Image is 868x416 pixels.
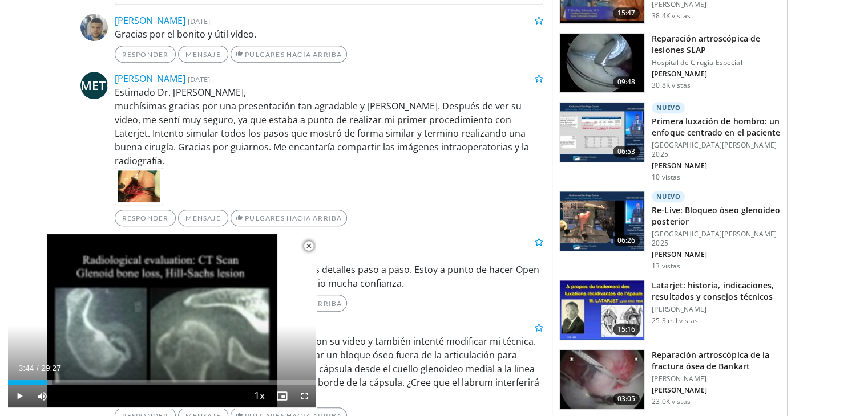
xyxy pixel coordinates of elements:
[559,349,780,410] a: 03:05 Reparación artroscópica de la fractura ósea de Bankart [PERSON_NAME] [PERSON_NAME] 23.0K vi...
[18,364,34,373] span: 3:44
[37,364,39,373] span: /
[188,74,210,84] font: [DATE]
[115,14,185,27] a: [PERSON_NAME]
[188,16,210,26] font: [DATE]
[245,214,342,222] font: Pulgares hacia arriba
[652,374,706,384] font: [PERSON_NAME]
[652,116,780,138] font: Primera luxación de hombro: un enfoque centrado en el paciente
[8,380,316,385] div: Progress Bar
[122,214,169,222] font: Responder
[652,140,777,159] font: [GEOGRAPHIC_DATA][PERSON_NAME] 2025
[115,72,185,85] a: [PERSON_NAME]
[652,69,707,79] font: [PERSON_NAME]
[115,210,176,226] a: Responder
[231,46,348,62] a: Pulgares hacia arriba
[31,385,54,407] button: Mute
[652,250,707,259] font: [PERSON_NAME]
[617,394,636,403] font: 03:05
[559,33,780,93] a: 09:48 Reparación artroscópica de lesiones SLAP Hospital de Cirugía Especial [PERSON_NAME] 30.8K v...
[115,46,176,62] a: Responder
[559,280,780,340] a: 15:16 Latarjet: historia, indicaciones, resultados y consejos técnicos [PERSON_NAME] 25.3 mil vistas
[115,263,539,289] font: Excelente presentación. Aprendí mucho con los detalles paso a paso. Estoy a punto de hacer Open L...
[41,364,61,373] span: 29:27
[652,229,777,248] font: [GEOGRAPHIC_DATA][PERSON_NAME] 2025
[652,33,760,55] font: Reparación artroscópica de lesiones SLAP
[115,335,539,402] font: Gracias, Dr. [PERSON_NAME]. Aprendí mucho con su video y también intenté modificar mi técnica. Cr...
[8,385,31,407] button: Play
[617,146,636,156] font: 06:53
[652,261,680,271] font: 13 vistas
[293,385,316,407] button: Fullscreen
[122,50,169,59] font: Responder
[560,350,644,409] img: 30068_3.png.150x105_q85_crop-smart_upscale.jpg
[652,161,707,170] font: [PERSON_NAME]
[178,46,228,62] a: Mensaje
[560,280,644,340] img: 706543_3.png.150x105_q85_crop-smart_upscale.jpg
[231,210,348,226] a: Pulgares hacia arriba
[652,172,680,182] font: 10 vistas
[652,11,690,21] font: 38.4K vistas
[560,191,644,251] img: 2e59e29d-bdcc-4baf-8fb4-1dabf10cfd0e.150x105_q85_crop-smart_upscale.jpg
[617,8,636,18] font: 15:47
[652,349,769,372] font: Reparación artroscópica de la fractura ósea de Bankart
[8,234,316,408] video-js: Video Player
[245,50,342,59] font: Pulgares hacia arriba
[652,397,690,406] font: 23.0K vistas
[652,385,707,395] font: [PERSON_NAME]
[656,192,680,201] font: Nuevo
[115,28,256,40] font: Gracias por el bonito y útil vídeo.
[115,86,246,99] font: Estimado Dr. [PERSON_NAME],
[617,77,636,87] font: 09:48
[185,50,220,59] font: Mensaje
[559,102,780,182] a: 06:53 Nuevo Primera luxación de hombro: un enfoque centrado en el paciente [GEOGRAPHIC_DATA][PERS...
[297,234,320,258] button: Close
[271,385,293,407] button: Enable picture-in-picture mode
[652,205,780,227] font: Re-Live: Bloqueo óseo glenoideo posterior
[560,34,644,93] img: 6871_3.png.150x105_q85_crop-smart_upscale.jpg
[185,214,220,222] font: Mensaje
[617,235,636,245] font: 06:26
[80,14,108,41] img: Avatar
[178,210,228,226] a: Mensaje
[652,58,742,67] font: Hospital de Cirugía Especial
[80,72,108,99] a: METRO
[115,100,529,167] font: muchísimas gracias por una presentación tan agradable y [PERSON_NAME]. Después de ver su video, m...
[115,168,163,205] img: 54a4fef9-8709-4622-82ff-1265a79b8d5a.png.75x75_q85.png
[656,103,680,112] font: Nuevo
[80,77,123,93] font: METRO
[652,280,774,302] font: Latarjet: historia, indicaciones, resultados y consejos técnicos
[617,324,636,334] font: 15:16
[652,316,698,325] font: 25.3 mil vistas
[560,103,644,162] img: b6066b0e-d30b-4e45-b273-17a8f4ae7018.150x105_q85_crop-smart_upscale.jpg
[652,304,706,314] font: [PERSON_NAME]
[559,191,780,271] a: 06:26 Nuevo Re-Live: Bloqueo óseo glenoideo posterior [GEOGRAPHIC_DATA][PERSON_NAME] 2025 [PERSON...
[248,385,271,407] button: Playback Rate
[652,80,690,90] font: 30.8K vistas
